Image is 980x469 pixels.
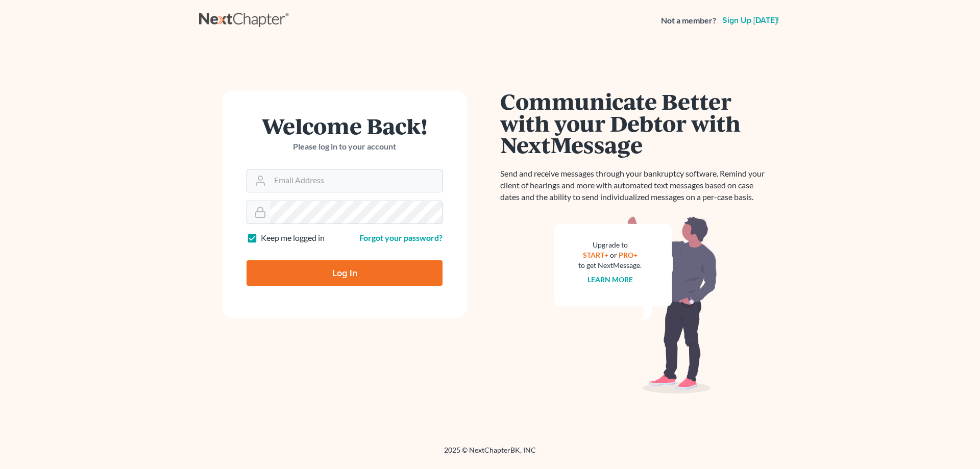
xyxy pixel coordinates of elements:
[578,240,642,250] div: Upgrade to
[500,168,771,203] p: Send and receive messages through your bankruptcy software. Remind your client of hearings and mo...
[500,90,771,156] h1: Communicate Better with your Debtor with NextMessage
[247,115,443,137] h1: Welcome Back!
[554,215,717,394] img: nextmessage_bg-59042aed3d76b12b5cd301f8e5b87938c9018125f34e5fa2b7a6b67550977c72.svg
[720,16,781,24] a: Sign up [DATE]!
[261,232,325,244] label: Keep me logged in
[583,251,608,259] a: START+
[587,275,633,284] a: Learn more
[270,169,442,192] input: Email Address
[247,260,443,286] input: Log In
[359,233,443,242] a: Forgot your password?
[661,15,716,27] strong: Not a member?
[578,260,642,270] div: to get NextMessage.
[199,445,781,463] div: 2025 © NextChapterBK, INC
[247,141,443,153] p: Please log in to your account
[610,251,617,259] span: or
[619,251,638,259] a: PRO+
